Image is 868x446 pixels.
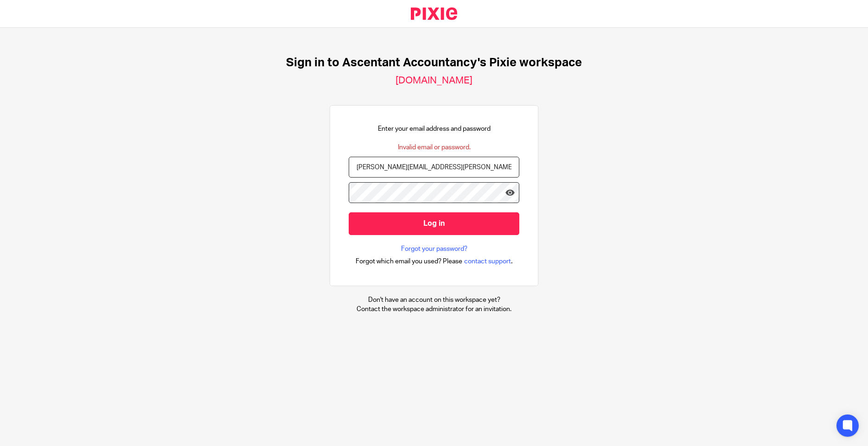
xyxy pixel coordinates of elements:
[349,157,519,178] input: name@example.com
[378,124,491,134] p: Enter your email address and password
[356,257,462,266] span: Forgot which email you used? Please
[357,295,511,305] p: Don't have an account on this workspace yet?
[357,305,511,314] p: Contact the workspace administrator for an invitation.
[401,244,467,254] a: Forgot your password?
[286,56,582,70] h1: Sign in to Ascentant Accountancy's Pixie workspace
[398,143,471,152] div: Invalid email or password.
[396,75,472,87] h2: [DOMAIN_NAME]
[349,212,519,235] input: Log in
[356,256,513,267] div: .
[464,257,511,266] span: contact support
